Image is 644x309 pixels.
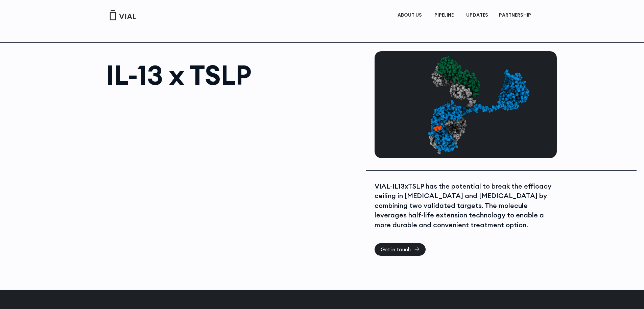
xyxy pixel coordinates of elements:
[381,247,411,252] span: Get in touch
[106,61,359,89] h1: IL-13 x TSLP
[429,9,460,21] a: PIPELINEMenu Toggle
[375,243,426,256] a: Get in touch
[461,9,493,21] a: UPDATES
[392,9,429,21] a: ABOUT USMenu Toggle
[494,9,538,21] a: PARTNERSHIPMenu Toggle
[109,10,136,20] img: Vial Logo
[375,181,555,230] div: VIAL-IL13xTSLP has the potential to break the efficacy ceiling in [MEDICAL_DATA] and [MEDICAL_DAT...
